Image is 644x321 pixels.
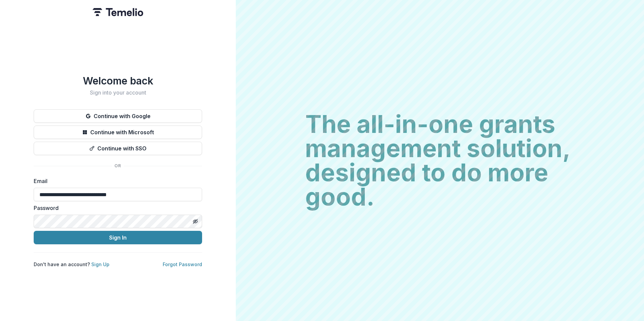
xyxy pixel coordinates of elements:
button: Continue with Microsoft [34,126,202,139]
label: Email [34,177,198,185]
p: Don't have an account? [34,261,109,268]
h1: Welcome back [34,75,202,87]
a: Forgot Password [163,261,202,267]
label: Password [34,204,198,212]
button: Toggle password visibility [190,216,201,227]
button: Continue with SSO [34,142,202,155]
h2: Sign into your account [34,90,202,96]
button: Continue with Google [34,109,202,123]
a: Sign Up [91,261,109,267]
img: Temelio [93,8,143,16]
button: Sign In [34,231,202,244]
